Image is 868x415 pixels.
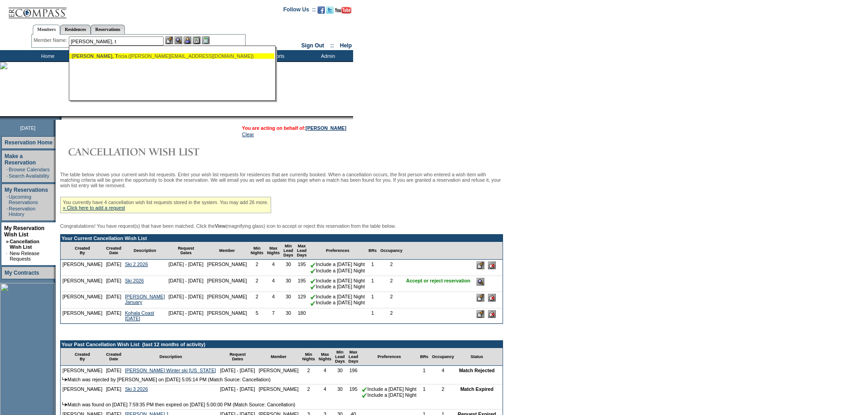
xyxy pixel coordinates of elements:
[430,384,456,400] td: 2
[60,143,242,161] img: Cancellation Wish List
[104,366,123,375] td: [DATE]
[61,366,104,375] td: [PERSON_NAME]
[9,206,36,217] a: Reservation History
[184,36,191,44] img: Impersonate
[104,260,123,276] td: [DATE]
[335,7,351,14] img: Subscribe to our YouTube Channel
[169,278,204,283] nobr: [DATE] - [DATE]
[220,368,255,373] nobr: [DATE] - [DATE]
[282,260,295,276] td: 30
[61,341,503,348] td: Your Past Cancellation Wish List (last 12 months of activity)
[6,206,8,217] td: ·
[205,260,249,276] td: [PERSON_NAME]
[5,187,48,193] a: My Reservations
[295,292,309,308] td: 129
[10,239,39,250] a: Cancellation Wish List
[123,242,167,260] td: Description
[317,384,333,400] td: 4
[21,50,73,61] td: Home
[310,278,365,283] nobr: Include a [DATE] Night
[249,276,265,292] td: 2
[104,292,123,308] td: [DATE]
[347,384,360,400] td: 195
[308,242,367,260] td: Preferences
[379,308,405,323] td: 2
[104,276,123,292] td: [DATE]
[367,242,379,260] td: BRs
[205,308,249,323] td: [PERSON_NAME]
[318,6,325,14] img: Become our fan on Facebook
[306,125,346,131] a: [PERSON_NAME]
[310,262,316,268] img: chkSmaller.gif
[125,294,165,305] a: [PERSON_NAME] January
[340,42,352,49] a: Help
[125,386,148,392] a: Ski 3 2026
[20,125,36,131] span: [DATE]
[62,402,67,406] img: arrow.gif
[333,348,347,366] td: Min Lead Days
[91,25,125,34] a: Reservations
[477,261,484,269] input: Edit this Request
[61,348,104,366] td: Created By
[72,53,272,59] div: ricia ([PERSON_NAME][EMAIL_ADDRESS][DOMAIN_NAME])
[5,139,52,146] a: Reservation Home
[123,348,218,366] td: Description
[300,366,317,375] td: 2
[6,173,8,179] td: ·
[418,366,430,375] td: 1
[310,300,365,305] nobr: Include a [DATE] Night
[10,251,39,261] a: New Release Requests
[205,292,249,308] td: [PERSON_NAME]
[362,393,367,398] img: chkSmaller.gif
[265,260,282,276] td: 4
[430,348,456,366] td: Occupancy
[326,6,334,14] img: Follow us on Twitter
[367,276,379,292] td: 1
[61,384,104,400] td: [PERSON_NAME]
[165,36,173,44] img: b_edit.gif
[282,276,295,292] td: 30
[326,9,334,15] a: Follow us on Twitter
[430,366,456,375] td: 4
[367,260,379,276] td: 1
[60,197,271,213] div: You currently have 4 cancellation wish list requests stored in the system. You may add 26 more.
[362,387,367,392] img: chkSmaller.gif
[310,294,316,300] img: chkSmaller.gif
[295,242,309,260] td: Max Lead Days
[379,260,405,276] td: 2
[125,261,148,267] a: Ski 2 2026
[63,205,125,210] a: » Click here to add a request
[367,292,379,308] td: 1
[317,348,333,366] td: Max Nights
[61,375,503,384] td: Match was rejected by [PERSON_NAME] on [DATE] 5:05:14 PM (Match Source: Cancellation)
[265,308,282,323] td: 7
[220,386,255,392] nobr: [DATE] - [DATE]
[265,242,282,260] td: Max Nights
[379,276,405,292] td: 2
[104,384,123,400] td: [DATE]
[62,377,67,381] img: arrow.gif
[418,384,430,400] td: 1
[310,261,365,267] nobr: Include a [DATE] Night
[242,132,254,137] a: Clear
[310,294,365,299] nobr: Include a [DATE] Night
[58,116,62,120] img: promoShadowLeftCorner.gif
[6,239,9,244] b: »
[265,292,282,308] td: 4
[362,392,416,398] nobr: Include a [DATE] Night
[61,260,104,276] td: [PERSON_NAME]
[104,242,123,260] td: Created Date
[310,301,316,306] img: chkSmaller.gif
[477,310,484,318] input: Edit this Request
[215,223,226,229] b: View
[202,36,210,44] img: b_calculator.gif
[362,386,416,392] nobr: Include a [DATE] Night
[218,348,257,366] td: Request Dates
[335,9,351,15] a: Subscribe to our YouTube Channel
[488,294,496,302] input: Delete this Request
[104,308,123,323] td: [DATE]
[330,42,334,49] span: ::
[61,242,104,260] td: Created By
[283,5,316,16] td: Follow Us ::
[5,153,36,166] a: Make a Reservation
